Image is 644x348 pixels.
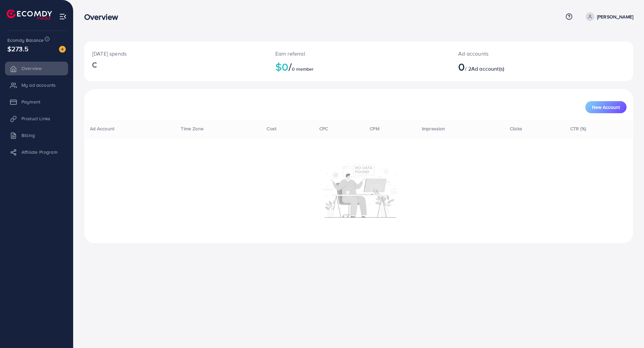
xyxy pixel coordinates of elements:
[458,50,579,58] p: Ad accounts
[458,60,579,73] h2: / 2
[59,13,67,20] img: menu
[471,65,504,72] span: Ad account(s)
[92,50,259,58] p: [DATE] spends
[292,66,314,72] span: 0 member
[288,59,292,74] span: /
[7,37,44,44] span: Ecomdy Balance
[275,50,442,58] p: Earn referral
[84,12,123,22] h3: Overview
[458,59,465,74] span: 0
[7,44,29,54] span: $273.5
[597,13,633,21] p: [PERSON_NAME]
[592,105,620,110] span: New Account
[583,12,633,21] a: [PERSON_NAME]
[7,9,52,20] img: logo
[275,60,442,73] h2: $0
[59,46,66,53] img: image
[585,101,627,113] button: New Account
